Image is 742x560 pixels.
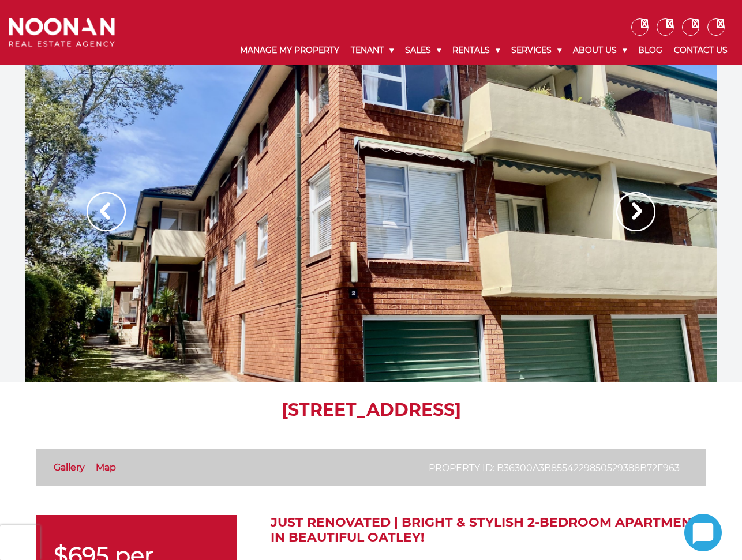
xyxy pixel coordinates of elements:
[429,461,680,475] p: Property ID: b36300a3b8554229850529388b72f963
[447,36,505,65] a: Rentals
[567,36,632,65] a: About Us
[399,36,447,65] a: Sales
[505,36,567,65] a: Services
[345,36,399,65] a: Tenant
[271,515,706,546] h2: Just Renovated | Bright & Stylish 2-Bedroom Apartment in Beautiful Oatley!
[632,36,668,65] a: Blog
[616,192,655,231] img: Arrow slider
[96,462,116,473] a: Map
[9,18,115,47] img: Noonan Real Estate Agency
[54,462,85,473] a: Gallery
[87,192,126,231] img: Arrow slider
[668,36,733,65] a: Contact Us
[36,400,706,420] h1: [STREET_ADDRESS]
[234,36,345,65] a: Manage My Property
